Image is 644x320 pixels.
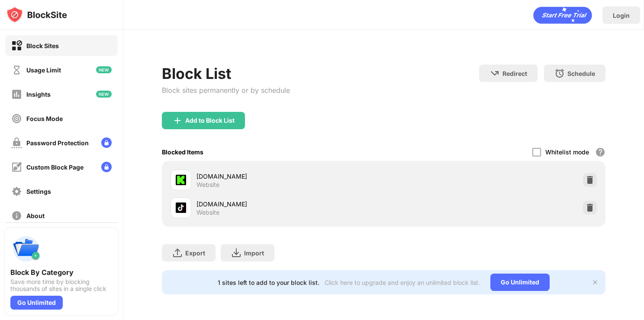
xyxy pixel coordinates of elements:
[185,249,205,257] div: Export
[26,66,61,74] div: Usage Limit
[26,212,45,219] div: About
[176,175,186,185] img: favicons
[11,162,22,173] img: customize-block-page-off.svg
[10,278,113,292] div: Save more time by blocking thousands of sites in a single click
[10,233,42,264] img: push-categories.svg
[26,163,84,171] div: Custom Block Page
[218,279,319,286] div: 1 sites left to add to your block list.
[101,137,112,148] img: lock-menu.svg
[11,40,22,51] img: block-on.svg
[613,12,630,19] div: Login
[11,137,22,148] img: password-protection-off.svg
[162,86,290,95] div: Block sites permanently or by schedule
[101,162,112,172] img: lock-menu.svg
[185,117,235,124] div: Add to Block List
[162,148,203,156] div: Blocked Items
[11,89,22,100] img: insights-off.svg
[26,91,51,98] div: Insights
[176,202,186,213] img: favicons
[567,70,595,77] div: Schedule
[162,65,290,82] div: Block List
[11,113,22,124] img: focus-off.svg
[196,199,383,209] div: [DOMAIN_NAME]
[11,186,22,197] img: settings-off.svg
[11,210,22,221] img: about-off.svg
[592,279,599,286] img: x-button.svg
[502,70,527,77] div: Redirect
[196,209,219,216] div: Website
[26,115,63,122] div: Focus Mode
[96,66,112,73] img: new-icon.svg
[244,249,264,257] div: Import
[6,6,67,23] img: logo-blocksite.svg
[545,148,589,156] div: Whitelist mode
[10,296,63,310] div: Go Unlimited
[96,91,112,98] img: new-icon.svg
[325,279,480,286] div: Click here to upgrade and enjoy an unlimited block list.
[490,274,550,291] div: Go Unlimited
[26,188,51,195] div: Settings
[26,139,89,147] div: Password Protection
[196,172,383,181] div: [DOMAIN_NAME]
[11,65,22,75] img: time-usage-off.svg
[533,7,592,24] div: animation
[196,181,219,189] div: Website
[26,42,59,49] div: Block Sites
[10,268,113,277] div: Block By Category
